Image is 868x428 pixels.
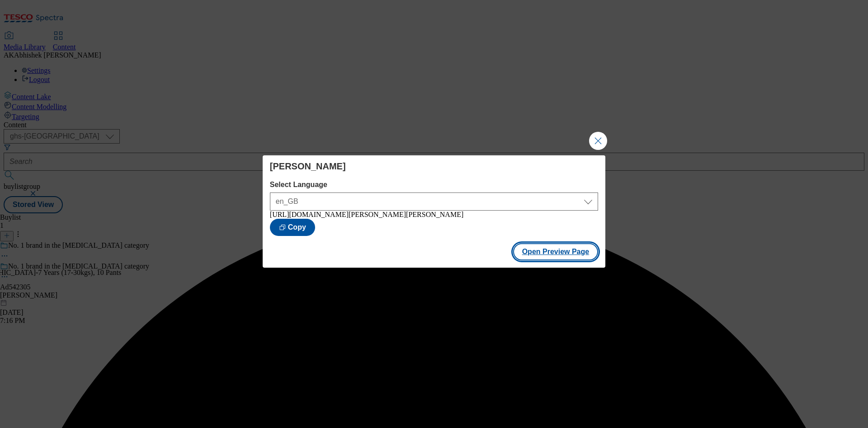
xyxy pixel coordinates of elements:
h4: [PERSON_NAME] [270,161,598,172]
button: Close Modal [589,132,607,150]
button: Open Preview Page [513,243,599,260]
button: Copy [270,219,315,236]
div: [URL][DOMAIN_NAME][PERSON_NAME][PERSON_NAME] [270,211,598,219]
label: Select Language [270,181,598,189]
div: Modal [263,155,605,268]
